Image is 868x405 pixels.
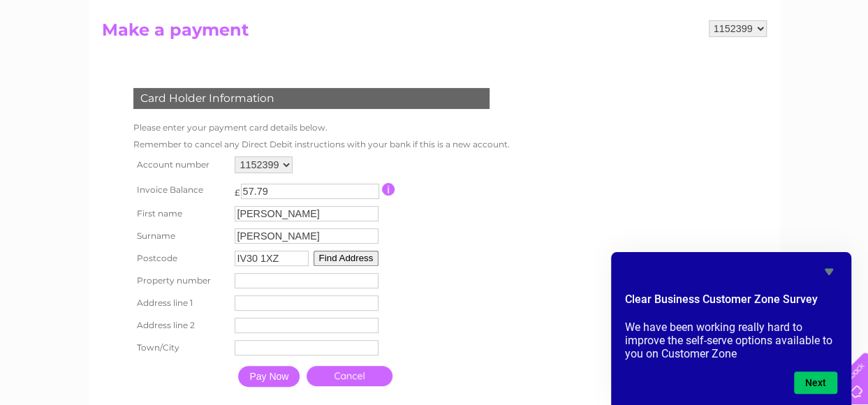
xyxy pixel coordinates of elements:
img: logo.png [31,36,102,79]
input: Pay Now [238,366,300,387]
a: Contact [775,59,809,70]
input: Information [382,183,395,196]
th: Property number [130,270,232,292]
button: Hide survey [821,263,837,280]
div: Card Holder Information [133,88,490,109]
th: First name [130,202,232,225]
a: Energy [657,59,688,70]
button: Find Address [314,251,379,266]
td: Please enter your payment card details below. [130,119,513,136]
a: 0333 014 3131 [605,7,701,24]
a: Telecoms [696,59,738,70]
a: Water [622,59,649,70]
th: Address line 1 [130,292,232,314]
th: Postcode [130,247,232,270]
button: Next question [794,371,837,394]
div: Clear Business is a trading name of Verastar Limited (registered in [GEOGRAPHIC_DATA] No. 3667643... [105,8,765,68]
th: Surname [130,225,232,247]
th: Address line 2 [130,314,232,337]
p: We have been working really hard to improve the self-serve options available to you on Customer Zone [625,321,837,360]
td: £ [235,180,240,198]
td: Remember to cancel any Direct Debit instructions with your bank if this is a new account. [130,136,513,153]
th: Account number [130,153,232,177]
div: Clear Business Customer Zone Survey [625,263,837,394]
a: Log out [822,59,855,70]
th: Invoice Balance [130,177,232,202]
th: Town/City [130,337,232,359]
h2: Make a payment [102,20,767,47]
h2: Clear Business Customer Zone Survey [625,291,837,315]
a: Blog [746,59,767,70]
a: Cancel [307,366,392,386]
